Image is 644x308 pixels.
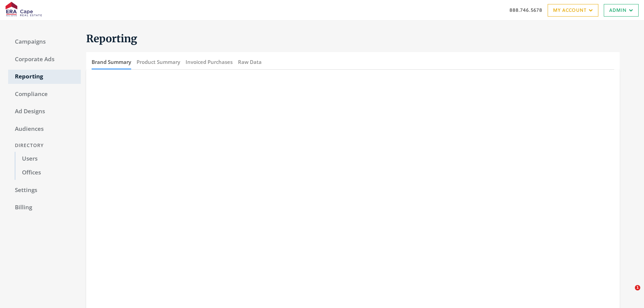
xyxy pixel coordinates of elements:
a: Compliance [8,87,81,101]
a: Campaigns [8,35,81,49]
span: 1 [635,285,640,290]
a: Admin [604,4,639,17]
a: Settings [8,183,81,197]
img: Adwerx [5,2,44,19]
button: Raw Data [238,55,262,69]
a: 888.746.5678 [509,6,542,14]
a: Corporate Ads [8,52,81,67]
a: Audiences [8,122,81,136]
div: Directory [8,139,81,152]
button: Product Summary [137,55,180,69]
a: Offices [15,166,81,180]
a: Ad Designs [8,104,81,119]
a: Reporting [8,70,81,84]
button: Brand Summary [92,55,131,69]
a: My Account [548,4,598,17]
a: Users [15,152,81,166]
iframe: Intercom live chat [621,285,637,301]
button: Invoiced Purchases [186,55,233,69]
a: Billing [8,200,81,215]
h1: Reporting [86,32,620,45]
